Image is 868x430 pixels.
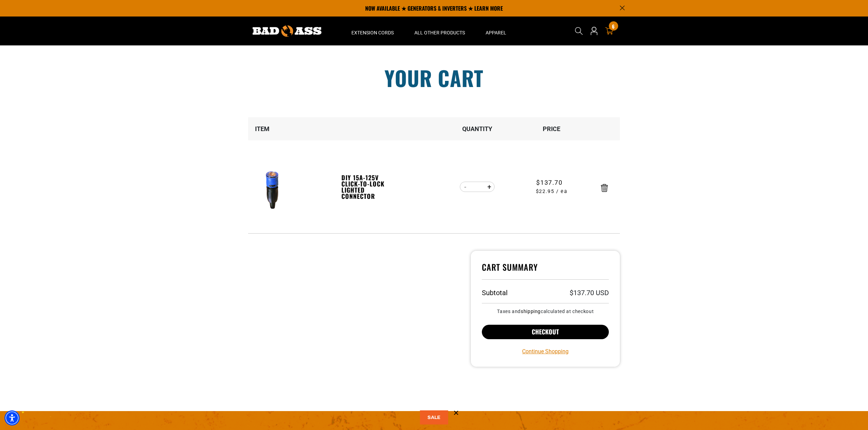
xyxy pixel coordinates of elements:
a: Continue Shopping [522,347,569,356]
small: Taxes and calculated at checkout [482,309,609,314]
summary: All Other Products [404,17,475,45]
span: Apparel [486,30,506,36]
h4: Cart Summary [482,262,609,280]
th: Price [515,117,589,140]
span: 6 [612,24,615,29]
span: All Other Products [414,30,465,36]
a: Open this option [589,17,600,45]
a: DIY 15A-125V Click-to-Lock Lighted Connector [341,174,389,199]
p: $137.70 USD [570,289,609,296]
button: Checkout [482,325,609,339]
div: Accessibility Menu [4,410,20,426]
img: Bad Ass Extension Cords [253,25,321,37]
summary: Apparel [475,17,517,45]
span: $137.70 [536,178,562,187]
img: DIY 15A-125V Click-to-Lock Lighted Connector [251,168,294,211]
h1: Your cart [243,67,625,88]
input: Quantity for DIY 15A-125V Click-to-Lock Lighted Connector [470,181,484,193]
summary: Search [573,25,584,36]
a: Remove DIY 15A-125V Click-to-Lock Lighted Connector [601,185,608,190]
span: Extension Cords [351,30,394,36]
a: shipping [521,309,541,314]
h3: Subtotal [482,289,508,296]
summary: Extension Cords [341,17,404,45]
th: Quantity [440,117,515,140]
th: Item [248,117,341,140]
span: $22.95 / ea [515,188,589,195]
